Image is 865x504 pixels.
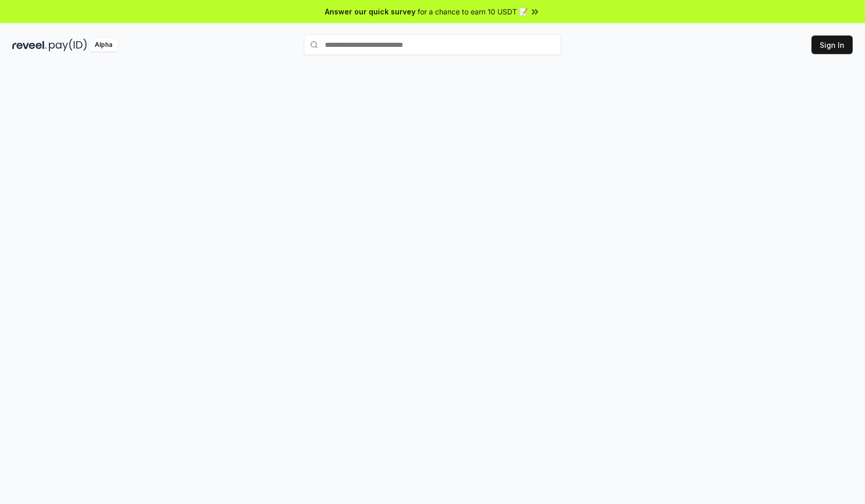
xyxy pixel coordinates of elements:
[418,6,528,17] span: for a chance to earn 10 USDT 📝
[325,6,416,17] span: Answer our quick survey
[811,36,853,54] button: Sign In
[12,39,47,51] img: reveel_dark
[89,39,118,51] div: Alpha
[49,39,87,51] img: pay_id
